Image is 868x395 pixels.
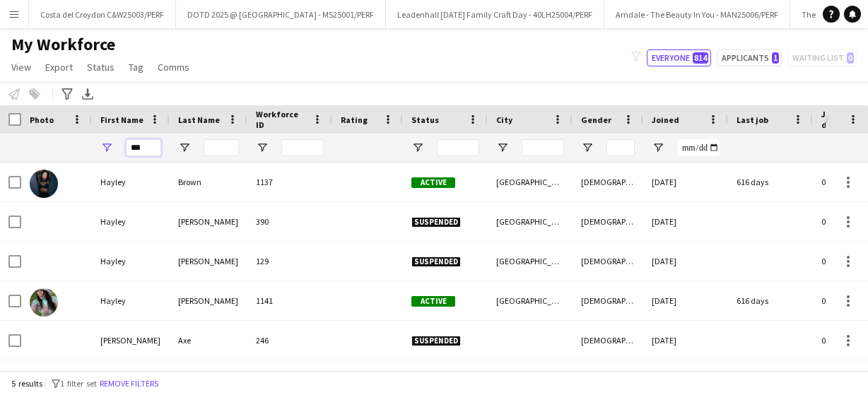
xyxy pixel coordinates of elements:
div: [DATE] [643,242,728,281]
button: Leadenhall [DATE] Family Craft Day - 40LH25004/PERF [386,1,604,28]
span: Suspended [411,336,461,346]
input: First Name Filter Input [126,139,161,156]
button: Open Filter Menu [411,141,424,154]
span: 1 filter set [60,378,97,389]
div: [DATE] [643,202,728,241]
input: Gender Filter Input [606,139,635,156]
span: Gender [581,114,611,125]
div: [DATE] [643,321,728,360]
div: 246 [247,321,332,360]
button: Open Filter Menu [178,141,191,154]
img: Hayley Brown [30,170,58,198]
button: Open Filter Menu [496,141,509,154]
span: 1 [772,52,779,64]
input: Status Filter Input [437,139,479,156]
img: Hayley O’Beirne [30,288,58,317]
div: [DEMOGRAPHIC_DATA] [573,242,643,281]
input: City Filter Input [522,139,564,156]
span: Last job [737,114,768,125]
button: Arndale - The Beauty In You - MAN25006/PERF [604,1,790,28]
button: Open Filter Menu [100,141,113,154]
a: Export [40,58,78,76]
div: 390 [247,202,332,241]
div: [PERSON_NAME] [170,242,247,281]
span: Joined [652,114,679,125]
div: [DEMOGRAPHIC_DATA] [573,163,643,201]
span: Export [45,61,73,73]
span: Photo [30,114,54,125]
button: Open Filter Menu [652,141,664,154]
div: Hayley [92,281,170,320]
button: Open Filter Menu [256,141,269,154]
div: Hayley [92,202,170,241]
span: My Workforce [11,34,115,55]
div: [GEOGRAPHIC_DATA] [488,163,573,201]
div: 129 [247,242,332,281]
input: Last Name Filter Input [204,139,239,156]
div: [DATE] [643,281,728,320]
button: DOTD 2025 @ [GEOGRAPHIC_DATA] - MS25001/PERF [176,1,386,28]
div: Axe [170,321,247,360]
a: View [6,58,37,76]
button: Open Filter Menu [581,141,594,154]
input: Workforce ID Filter Input [281,139,324,156]
span: Active [411,296,455,307]
div: [DATE] [643,163,728,201]
div: [DEMOGRAPHIC_DATA] [573,202,643,241]
button: Costa del Croydon C&W25003/PERF [29,1,176,28]
span: Rating [341,114,368,125]
span: Workforce ID [256,109,307,130]
span: Status [87,61,115,73]
a: Status [81,58,120,76]
button: Remove filters [97,376,161,391]
button: Applicants1 [717,49,782,66]
button: Everyone814 [647,49,711,66]
app-action-btn: Export XLSX [79,86,96,102]
div: 1141 [247,281,332,320]
span: Suspended [411,257,461,267]
div: [PERSON_NAME] [170,281,247,320]
span: Active [411,177,455,188]
span: Tag [129,61,143,73]
div: Hayley [92,163,170,201]
input: Joined Filter Input [677,139,720,156]
div: [GEOGRAPHIC_DATA] [488,242,573,281]
div: [DEMOGRAPHIC_DATA] [573,281,643,320]
div: [DEMOGRAPHIC_DATA] [573,321,643,360]
a: Tag [123,58,149,76]
div: [GEOGRAPHIC_DATA] [488,281,573,320]
span: Last Name [178,114,220,125]
span: First Name [100,114,143,125]
div: [GEOGRAPHIC_DATA] [488,202,573,241]
div: [PERSON_NAME] [170,202,247,241]
span: View [11,61,31,73]
span: 814 [693,52,708,64]
a: Comms [152,58,195,76]
div: Hayley [92,242,170,281]
div: Brown [170,163,247,201]
app-action-btn: Advanced filters [59,86,76,102]
div: 1137 [247,163,332,201]
span: Suspended [411,217,461,228]
span: Comms [158,61,189,73]
div: 616 days [728,281,813,320]
div: [PERSON_NAME] [92,321,170,360]
span: City [496,114,512,125]
span: Status [411,114,439,125]
div: 616 days [728,163,813,201]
